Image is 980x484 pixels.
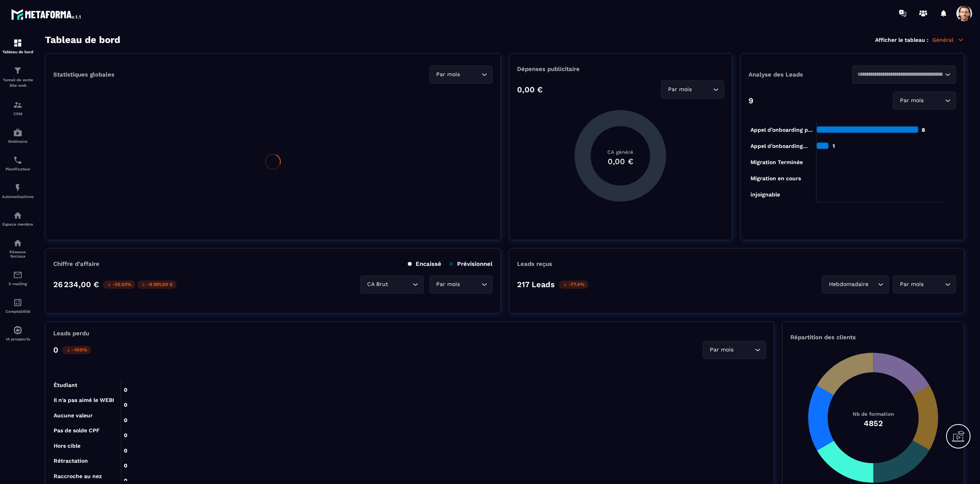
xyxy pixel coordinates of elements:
tspan: Aucune valeur [54,412,93,419]
p: 9 [749,96,753,105]
a: formationformationTunnel de vente Site web [2,60,34,94]
span: Hebdomadaire [827,280,870,289]
img: social-network [13,238,22,248]
span: Par mois [666,85,693,94]
a: schedulerschedulerPlanificateur [2,149,34,177]
input: Search for option [390,280,411,289]
img: automations [13,183,22,192]
p: -25.52% [103,280,135,289]
p: CRM [2,112,34,116]
tspan: Étudiant [54,382,77,388]
img: automations [13,211,22,220]
img: automations [13,128,22,137]
img: automations [13,325,22,335]
p: Analyse des Leads [749,71,852,78]
div: Search for option [822,275,889,293]
p: Leads reçus [517,260,552,267]
div: Search for option [893,92,956,110]
p: Espace membre [2,222,34,226]
img: formation [13,66,22,75]
input: Search for option [925,96,943,105]
input: Search for option [462,70,480,79]
p: Chiffre d’affaire [53,260,99,267]
img: accountant [13,298,22,307]
span: Par mois [435,70,462,79]
p: Réseaux Sociaux [2,250,34,258]
p: Tunnel de vente Site web [2,77,34,88]
input: Search for option [870,280,876,289]
p: Afficher le tableau : [875,37,928,43]
tspan: Rétractation [54,458,88,464]
div: Search for option [360,275,424,293]
a: formationformationCRM [2,94,34,122]
a: automationsautomationsWebinaire [2,122,34,149]
a: emailemailE-mailing [2,264,34,292]
p: 217 Leads [517,280,555,289]
p: 0,00 € [517,85,543,94]
div: Search for option [661,80,724,99]
a: automationsautomationsAutomatisations [2,177,34,205]
span: CA Brut [366,280,390,289]
tspan: Migration Terminée [750,159,803,166]
tspan: Appel d’onboarding p... [750,127,813,133]
p: Répartition des clients [790,334,956,341]
tspan: Pas de solde CPF [54,427,100,434]
p: E-mailing [2,282,34,286]
p: Statistiques globales [53,71,114,78]
p: Comptabilité [2,309,34,314]
div: Search for option [429,275,493,293]
tspan: Migration en cours [750,175,801,182]
span: Par mois [708,346,735,354]
input: Search for option [857,70,943,79]
div: Search for option [703,341,766,359]
p: -77.4% [559,280,588,289]
input: Search for option [735,346,753,354]
p: Leads perdu [53,330,89,337]
input: Search for option [925,280,943,289]
div: Search for option [893,275,956,293]
p: Encaissé [408,260,441,267]
p: -8 991,00 € [137,280,177,289]
p: Planificateur [2,167,34,171]
a: accountantaccountantComptabilité [2,292,34,320]
tspan: Raccroche au nez [54,473,102,479]
input: Search for option [693,85,711,94]
p: 26 234,00 € [53,280,99,289]
p: Automatisations [2,194,34,199]
a: formationformationTableau de bord [2,32,34,60]
a: automationsautomationsEspace membre [2,205,34,232]
p: -100% [62,346,91,354]
tspan: Appel d’onboarding... [750,143,808,149]
img: logo [11,7,82,21]
span: Par mois [898,96,925,105]
p: Prévisionnel [449,260,493,267]
a: social-networksocial-networkRéseaux Sociaux [2,232,34,264]
p: IA prospects [2,337,34,341]
span: Par mois [898,280,925,289]
p: Tableau de bord [2,50,34,54]
tspan: Il n'a pas aimé le WEBI [54,397,114,403]
p: 0 [53,345,58,355]
input: Search for option [462,280,480,289]
tspan: Hors cible [54,443,80,449]
p: Dépenses publicitaire [517,65,724,73]
img: scheduler [13,155,22,165]
h3: Tableau de bord [45,34,120,45]
span: Par mois [435,280,462,289]
tspan: injoignable [750,191,780,198]
p: Général [932,36,964,43]
div: Search for option [852,65,956,84]
p: Webinaire [2,139,34,144]
img: formation [13,100,22,110]
div: Search for option [429,65,493,84]
img: formation [13,38,22,48]
img: email [13,270,22,280]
